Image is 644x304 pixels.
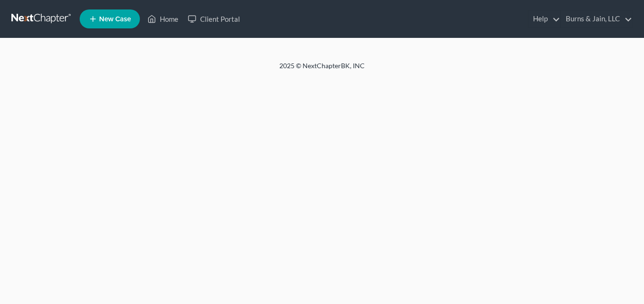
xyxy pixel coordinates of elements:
new-legal-case-button: New Case [80,9,140,28]
a: Help [528,10,560,27]
a: Burns & Jain, LLC [561,10,632,27]
a: Home [143,10,183,27]
a: Client Portal [183,10,245,27]
div: 2025 © NextChapterBK, INC [52,61,592,78]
